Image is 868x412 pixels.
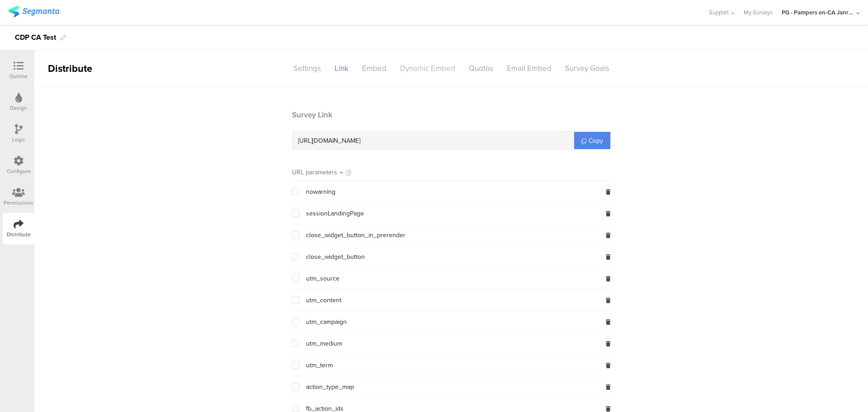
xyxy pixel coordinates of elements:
[298,136,360,145] span: [URL][DOMAIN_NAME]
[306,188,335,196] span: nowarning
[12,136,25,144] div: Logic
[340,169,343,176] i: Sort
[287,61,328,76] div: Settings
[306,232,406,239] span: close_widget_button_in_prerender
[306,253,365,261] span: close_widget_button
[8,6,59,17] img: segmanta logo
[292,168,337,177] div: URL parameters
[15,30,56,45] div: CDP CA Test
[306,318,347,326] span: utm_campaign
[328,61,355,76] div: Link
[306,210,364,217] span: sessionLandingPage
[500,61,558,76] div: Email Embed
[34,61,138,76] div: Distribute
[306,275,340,282] span: utm_source
[292,109,611,121] header: Survey Link
[393,61,462,76] div: Dynamic Embed
[462,61,500,76] div: Quotas
[306,297,341,304] span: utm_content
[782,8,854,17] div: PG - Pampers en-CA Janrain
[7,167,31,175] div: Configure
[4,199,33,207] div: Permissions
[10,104,27,112] div: Design
[558,61,616,76] div: Survey Goals
[306,340,342,347] span: utm_medium
[709,8,729,17] span: Support
[589,136,603,145] span: Copy
[306,362,333,369] span: utm_term
[355,61,393,76] div: Embed
[306,384,354,391] span: action_type_map
[9,72,28,80] div: Outline
[7,230,31,239] div: Distribute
